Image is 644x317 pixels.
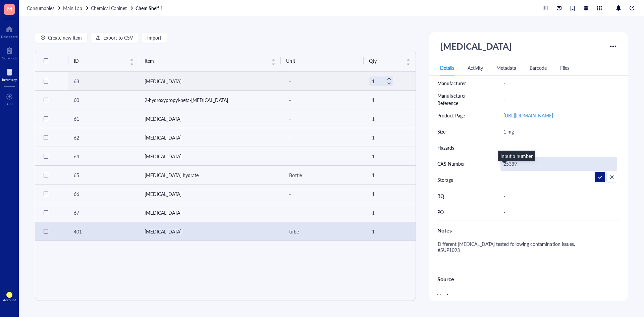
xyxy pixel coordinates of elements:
a: Notebook [2,45,17,60]
div: [MEDICAL_DATA] [437,38,515,55]
div: 1 [369,114,393,123]
div: Size [437,128,445,135]
td: Tyloxapol [139,184,281,203]
div: Manufacturer [437,80,466,87]
div: - [286,208,358,217]
div: Add [6,102,13,106]
div: Metadata [496,64,516,71]
td: Ofloxacin [139,203,281,222]
div: 1 [369,189,393,199]
div: 1 [369,227,393,236]
div: Bottle [286,170,358,180]
div: 67 [74,209,134,216]
div: 1 [369,170,393,180]
button: Import [142,32,167,43]
div: 61 [74,115,134,122]
div: 60 [74,96,134,104]
div: CAS Number [437,160,465,167]
div: - [500,205,617,219]
div: 63 [74,77,134,85]
div: 66 [74,190,134,198]
td: 2-hydroxypropyl-beta-cyclodextrin [139,91,281,109]
div: Different [MEDICAL_DATA] tested following contamination issues. #SUP1093 [435,239,617,263]
div: Inventory [2,77,17,82]
div: Account [3,298,16,302]
div: 62 [74,134,134,141]
a: Main Lab [63,5,90,11]
span: M [7,4,12,13]
div: Activity [468,64,483,71]
div: RQ [437,192,444,200]
div: - [286,76,358,86]
div: Product Page [437,112,465,119]
div: Details [440,64,454,71]
div: - [286,114,358,123]
div: Manufacturer Reference [437,92,487,107]
button: Export to CSV [90,32,139,43]
div: - [286,133,358,142]
div: Notebook [2,56,17,60]
a: Consumables [27,5,62,11]
div: - [500,189,617,203]
a: Chemical Cabinet [91,5,134,11]
td: Kanamycin Sulfate [139,72,281,91]
span: Qty [369,57,402,64]
div: 1 [369,133,393,142]
td: Kanamycin [139,222,281,241]
div: Notes [437,226,620,235]
a: Inventory [2,67,17,82]
td: Ethacrynic acid [139,128,281,147]
div: Input a number [500,152,533,160]
div: Dashboard [1,35,18,39]
a: Chem Shelf 1 [136,5,164,11]
span: Item [145,57,268,64]
th: Item [139,50,281,72]
div: Barcode [530,64,547,71]
div: Storage [437,176,453,183]
th: Qty [364,50,416,72]
td: Mefloquine hydrochloride [139,147,281,166]
div: - [500,92,617,106]
a: Dashboard [1,24,18,39]
span: ID [74,57,126,64]
a: [URL][DOMAIN_NAME] [503,112,553,119]
span: Export to CSV [103,35,133,40]
span: Import [147,35,161,40]
div: tube [286,227,358,236]
div: - [286,95,358,105]
span: EN [7,293,12,297]
div: - [500,289,617,303]
div: PO [437,208,444,216]
th: Unit [281,50,364,72]
span: Chemical Cabinet [91,5,127,11]
span: Consumables [27,5,54,11]
div: 1 [369,152,393,161]
div: 1 [369,208,393,217]
td: Neomycin sulfate hydrate [139,166,281,184]
div: 65 [74,171,134,179]
td: Dexamethasone [139,109,281,128]
div: 1 mg [500,124,617,139]
button: Create new item [35,32,88,43]
span: Create new item [48,35,82,40]
div: Source [437,274,620,284]
div: 401 [74,228,134,235]
div: Hazards [437,144,454,151]
div: Files [560,64,569,71]
div: 64 [74,153,134,160]
span: Main Lab [63,5,82,11]
div: Vendor [437,292,452,300]
th: ID [68,50,139,72]
div: 1 [369,95,393,105]
div: - [286,152,358,161]
div: - [286,189,358,199]
div: - [500,76,617,90]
